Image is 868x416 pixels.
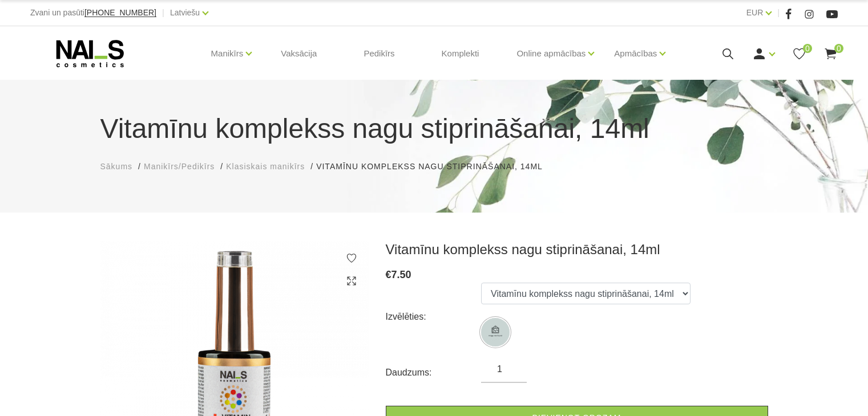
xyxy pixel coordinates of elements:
span: € [386,269,391,280]
a: Manikīrs [211,31,244,76]
span: | [777,6,780,20]
span: Klasiskais manikīrs [226,162,305,171]
a: Latviešu [170,6,200,19]
div: Izvēlēties: [386,308,482,326]
span: 0 [834,44,843,53]
li: Vitamīnu komplekss nagu stiprināšanai, 14ml [316,161,554,173]
a: Manikīrs/Pedikīrs [144,161,215,173]
div: Zvani un pasūti [30,6,156,20]
h3: Vitamīnu komplekss nagu stiprināšanai, 14ml [386,241,768,258]
span: [PHONE_NUMBER] [84,8,156,17]
span: 0 [803,44,812,53]
a: Apmācības [614,31,657,76]
span: | [162,6,164,20]
a: [PHONE_NUMBER] [84,9,156,17]
h1: Vitamīnu komplekss nagu stiprināšanai, 14ml [100,108,768,149]
a: 0 [792,47,806,61]
span: Sākums [100,162,133,171]
a: Klasiskais manikīrs [226,161,305,173]
a: EUR [746,6,764,19]
span: 7.50 [391,269,411,280]
a: Online apmācības [516,31,586,76]
img: ... [481,318,510,346]
a: Vaksācija [272,26,326,81]
a: 0 [823,47,838,61]
a: Pedikīrs [354,26,403,81]
a: Sākums [100,161,133,173]
span: Manikīrs/Pedikīrs [144,162,215,171]
div: Daudzums: [386,364,482,382]
a: Komplekti [433,26,488,81]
